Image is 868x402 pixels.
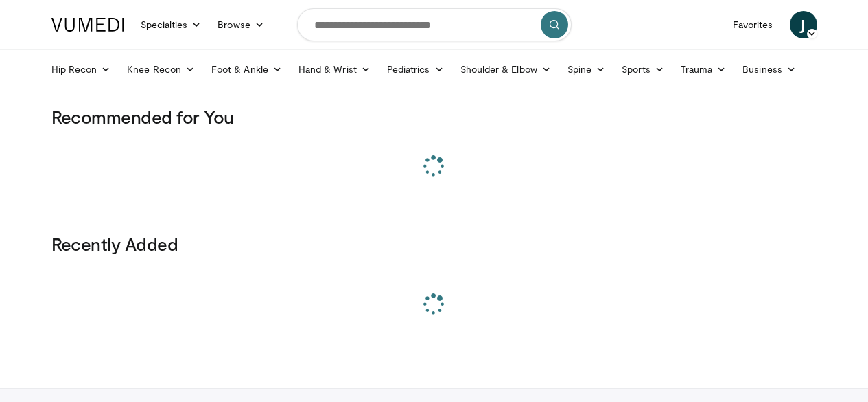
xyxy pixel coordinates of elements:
[790,11,817,38] a: J
[290,56,379,83] a: Hand & Wrist
[209,11,272,38] a: Browse
[119,56,203,83] a: Knee Recon
[452,56,559,83] a: Shoulder & Elbow
[672,56,735,83] a: Trauma
[51,233,817,255] h3: Recently Added
[379,56,452,83] a: Pediatrics
[51,106,817,128] h3: Recommended for You
[734,56,804,83] a: Business
[725,11,782,38] a: Favorites
[559,56,613,83] a: Spine
[297,8,572,41] input: Search topics, interventions
[613,56,672,83] a: Sports
[51,18,124,32] img: VuMedi Logo
[43,56,119,83] a: Hip Recon
[132,11,210,38] a: Specialties
[203,56,290,83] a: Foot & Ankle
